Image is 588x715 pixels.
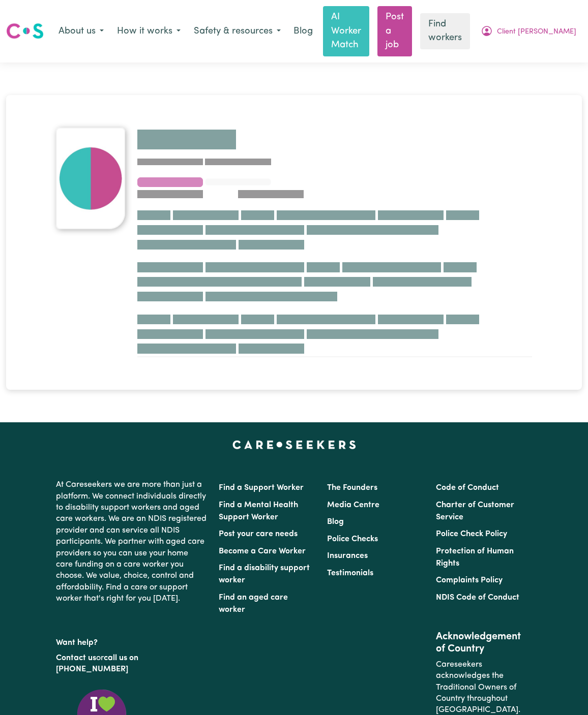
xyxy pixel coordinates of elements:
[187,21,287,42] button: Safety & resources
[232,441,356,449] a: Careseekers home page
[52,21,110,42] button: About us
[436,594,519,602] a: NDIS Code of Conduct
[323,6,369,56] a: AI Worker Match
[327,501,379,509] a: Media Centre
[436,631,532,655] h2: Acknowledgement of Country
[436,501,514,521] a: Charter of Customer Service
[56,475,207,608] p: At Careseekers we are more than just a platform. We connect individuals directly to disability su...
[56,648,207,679] p: or
[420,13,470,49] a: Find workers
[219,594,288,614] a: Find an aged care worker
[436,547,514,568] a: Protection of Human Rights
[219,501,298,521] a: Find a Mental Health Support Worker
[436,484,499,492] a: Code of Conduct
[56,654,96,662] a: Contact us
[377,6,412,56] a: Post a job
[6,22,44,40] img: Careseekers logo
[474,21,583,42] button: My Account
[287,20,319,43] a: Blog
[56,633,207,648] p: Want help?
[219,484,304,492] a: Find a Support Worker
[327,552,368,560] a: Insurances
[497,26,576,38] span: Client [PERSON_NAME]
[327,569,373,577] a: Testimonials
[436,530,507,538] a: Police Check Policy
[6,19,44,43] a: Careseekers logo
[327,518,344,526] a: Blog
[219,564,310,584] a: Find a disability support worker
[436,576,503,584] a: Complaints Policy
[327,535,378,543] a: Police Checks
[219,547,306,555] a: Become a Care Worker
[219,530,298,538] a: Post your care needs
[327,484,377,492] a: The Founders
[110,21,187,42] button: How it works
